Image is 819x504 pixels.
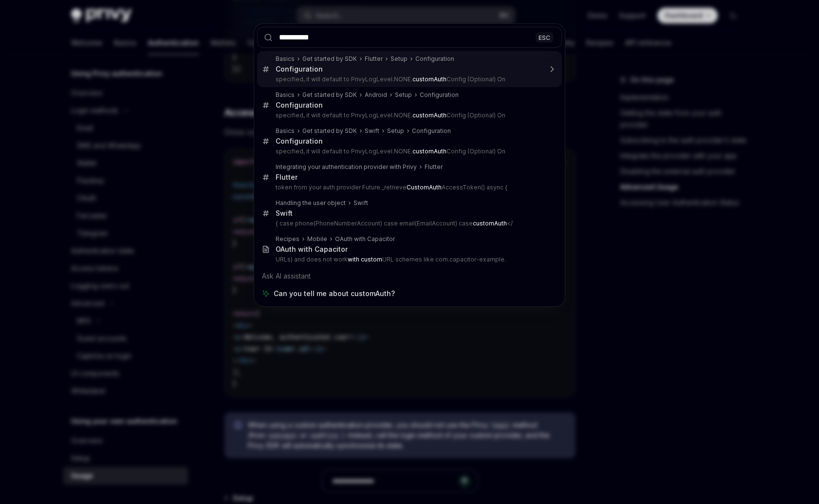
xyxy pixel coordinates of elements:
div: Setup [387,127,404,135]
b: with custom [348,256,382,263]
div: Configuration [412,127,451,135]
div: Handling the user object [276,199,346,207]
div: Swift [365,127,379,135]
p: specified, it will default to PrivyLogLevel.NONE. Config (Optional) On [276,148,541,155]
div: Recipes [276,235,299,243]
b: CustomAuth [407,184,442,191]
div: ESC [536,32,553,42]
b: customAuth [412,75,447,83]
div: Configuration [276,137,323,146]
div: Android [365,91,387,99]
mark: </ [473,220,513,227]
b: customAuth [412,112,447,119]
div: Get started by SDK [302,127,357,135]
p: { case phone(PhoneNumberAccount) case email(EmailAccount) case [276,220,541,227]
div: Setup [395,91,412,99]
div: Basics [276,55,295,63]
span: Can you tell me about customAuth? [274,289,395,299]
p: specified, it will default to PrivyLogLevel.NONE. Config (Optional) On [276,112,541,119]
p: URLs) and does not work URL schemes like com.capacitor-example. [276,256,541,263]
b: customAuth [412,148,447,155]
div: Setup [391,55,408,63]
p: specified, it will default to PrivyLogLevel.NONE. Config (Optional) On [276,75,541,83]
div: Mobile [307,235,327,243]
div: Basics [276,91,295,99]
div: Configuration [420,91,459,99]
div: Swift [276,209,293,218]
div: OAuth with Capacitor [276,245,348,254]
div: Get started by SDK [302,55,357,63]
div: Flutter [276,173,298,182]
div: Get started by SDK [302,91,357,99]
div: Flutter [365,55,383,63]
b: customAuth [473,220,507,227]
div: Swift [354,199,368,207]
div: Configuration [276,65,323,74]
div: Ask AI assistant [257,267,562,285]
div: Configuration [415,55,454,63]
div: OAuth with Capacitor [335,235,395,243]
div: Flutter [425,163,443,171]
div: Configuration [276,101,323,110]
div: Basics [276,127,295,135]
p: token from your auth provider Future _retrieve AccessToken() async { [276,184,541,191]
div: Integrating your authentication provider with Privy [276,163,417,171]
